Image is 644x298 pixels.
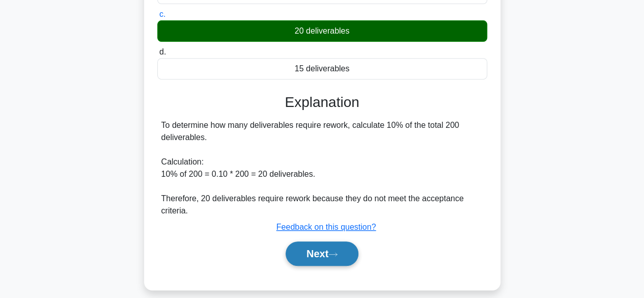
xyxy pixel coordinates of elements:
[157,58,487,79] div: 15 deliverables
[163,94,481,111] h3: Explanation
[161,119,483,217] div: To determine how many deliverables require rework, calculate 10% of the total 200 deliverables. C...
[159,47,166,56] span: d.
[157,20,487,42] div: 20 deliverables
[276,223,376,231] a: Feedback on this question?
[286,241,358,266] button: Next
[159,10,165,18] span: c.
